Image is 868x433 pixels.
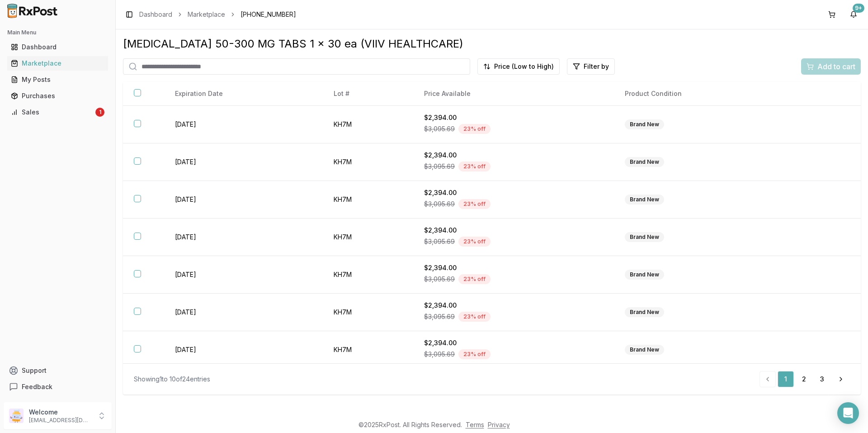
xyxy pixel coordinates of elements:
[164,143,323,181] td: [DATE]
[424,338,603,347] div: $2,394.00
[323,82,413,106] th: Lot #
[7,88,108,104] a: Purchases
[11,59,104,68] div: Marketplace
[164,219,323,256] td: [DATE]
[4,56,112,71] button: Marketplace
[424,350,455,359] span: $3,095.69
[164,331,323,369] td: [DATE]
[625,345,664,355] div: Brand New
[164,106,323,143] td: [DATE]
[625,307,664,317] div: Brand New
[188,10,225,19] a: Marketplace
[7,104,108,120] a: Sales1
[494,62,554,71] span: Price (Low to High)
[424,275,455,284] span: $3,095.69
[458,162,491,171] div: 23 % off
[4,379,112,395] button: Feedback
[11,91,104,100] div: Purchases
[22,382,52,391] span: Feedback
[11,108,94,117] div: Sales
[424,113,603,122] div: $2,394.00
[778,371,794,387] a: 1
[123,37,861,51] div: [MEDICAL_DATA] 50-300 MG TABS 1 x 30 ea (VIIV HEALTHCARE)
[424,200,455,209] span: $3,095.69
[625,232,664,242] div: Brand New
[9,409,24,423] img: User avatar
[458,274,491,284] div: 23 % off
[413,82,614,106] th: Price Available
[134,375,210,384] div: Showing 1 to 10 of 24 entries
[458,124,491,134] div: 23 % off
[164,294,323,331] td: [DATE]
[488,421,510,428] a: Privacy
[323,181,413,219] td: KH7M
[625,270,664,280] div: Brand New
[4,40,112,54] button: Dashboard
[466,421,484,428] a: Terms
[458,237,491,247] div: 23 % off
[7,39,108,55] a: Dashboard
[853,4,864,13] div: 9+
[796,371,812,387] a: 2
[584,62,609,71] span: Filter by
[7,29,108,36] h2: Main Menu
[323,106,413,143] td: KH7M
[323,294,413,331] td: KH7M
[164,256,323,294] td: [DATE]
[323,256,413,294] td: KH7M
[424,226,603,235] div: $2,394.00
[4,4,61,18] img: RxPost Logo
[759,371,850,387] nav: pagination
[837,402,859,424] div: Open Intercom Messenger
[4,362,112,379] button: Support
[95,108,104,117] div: 1
[625,119,664,129] div: Brand New
[7,55,108,71] a: Marketplace
[164,181,323,219] td: [DATE]
[323,143,413,181] td: KH7M
[323,331,413,369] td: KH7M
[424,312,455,321] span: $3,095.69
[11,43,104,52] div: Dashboard
[424,301,603,310] div: $2,394.00
[11,75,104,84] div: My Posts
[458,199,491,209] div: 23 % off
[458,312,491,322] div: 23 % off
[4,89,112,103] button: Purchases
[424,237,455,246] span: $3,095.69
[323,219,413,256] td: KH7M
[424,263,603,272] div: $2,394.00
[846,7,861,22] button: 9+
[4,72,112,87] button: My Posts
[139,10,296,19] nav: breadcrumb
[477,58,560,75] button: Price (Low to High)
[7,71,108,88] a: My Posts
[424,124,455,133] span: $3,095.69
[814,371,830,387] a: 3
[567,58,615,75] button: Filter by
[625,157,664,167] div: Brand New
[458,349,491,359] div: 23 % off
[241,10,296,19] span: [PHONE_NUMBER]
[424,151,603,160] div: $2,394.00
[625,195,664,205] div: Brand New
[29,417,92,424] p: [EMAIL_ADDRESS][DOMAIN_NAME]
[29,408,92,417] p: Welcome
[139,10,172,19] a: Dashboard
[424,162,455,171] span: $3,095.69
[164,82,323,106] th: Expiration Date
[424,188,603,197] div: $2,394.00
[4,105,112,119] button: Sales1
[614,82,793,106] th: Product Condition
[832,371,850,387] a: Go to next page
